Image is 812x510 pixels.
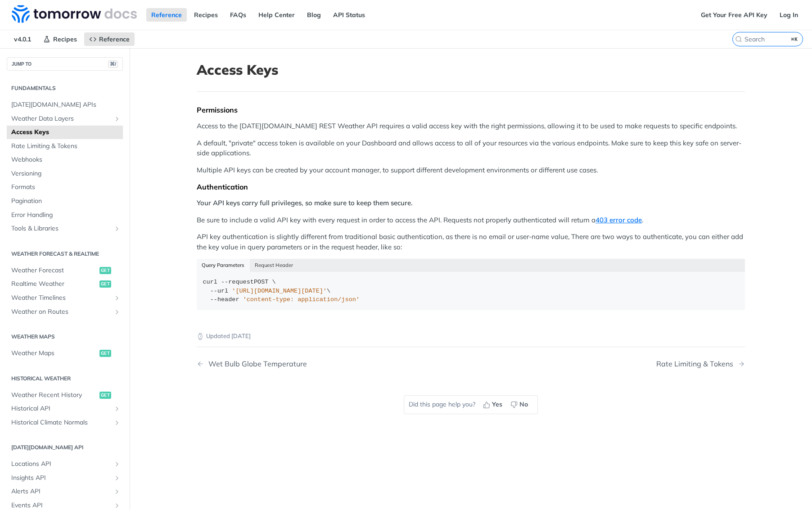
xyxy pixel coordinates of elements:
p: Multiple API keys can be created by your account manager, to support different development enviro... [197,165,745,176]
span: curl [203,279,217,285]
a: Alerts APIShow subpages for Alerts API [7,485,123,498]
span: '[URL][DOMAIN_NAME][DATE]' [232,288,327,294]
a: Log In [775,8,803,22]
span: Formats [11,183,121,192]
span: Weather Timelines [11,293,111,302]
button: Yes [480,398,507,411]
img: Tomorrow.io Weather API Docs [12,5,137,23]
div: POST \ \ [203,278,739,304]
a: Help Center [253,8,300,22]
a: Realtime Weatherget [7,277,123,291]
a: Weather Recent Historyget [7,388,123,402]
p: Updated [DATE] [197,332,745,341]
span: Tools & Libraries [11,224,111,233]
a: API Status [328,8,370,22]
span: No [519,400,528,409]
span: v4.0.1 [9,32,36,46]
a: Previous Page: Wet Bulb Globe Temperature [197,360,432,368]
span: --header [210,296,239,303]
h2: Weather Forecast & realtime [7,250,123,258]
div: Permissions [197,105,745,114]
span: Weather Maps [11,349,97,358]
span: Realtime Weather [11,280,97,289]
div: Authentication [197,182,745,191]
a: Historical Climate NormalsShow subpages for Historical Climate Normals [7,416,123,429]
button: Show subpages for Historical Climate Normals [113,419,121,426]
a: Get Your Free API Key [696,8,772,22]
a: Insights APIShow subpages for Insights API [7,471,123,485]
span: Historical API [11,404,111,413]
button: Show subpages for Events API [113,502,121,509]
nav: Pagination Controls [197,351,745,377]
span: Reference [99,35,130,43]
a: Weather Forecastget [7,264,123,277]
span: ⌘/ [108,60,118,68]
span: Alerts API [11,487,111,496]
strong: Your API keys carry full privileges, so make sure to keep them secure. [197,199,413,207]
a: Weather Data LayersShow subpages for Weather Data Layers [7,112,123,126]
a: Versioning [7,167,123,181]
span: Historical Climate Normals [11,418,111,427]
span: --url [210,288,229,294]
a: Blog [302,8,326,22]
a: Access Keys [7,126,123,139]
span: Recipes [53,35,77,43]
a: Recipes [38,32,82,46]
div: Rate Limiting & Tokens [656,360,738,368]
button: Show subpages for Alerts API [113,488,121,495]
h2: Historical Weather [7,375,123,383]
a: Weather on RoutesShow subpages for Weather on Routes [7,305,123,319]
span: get [99,392,111,399]
button: Show subpages for Historical API [113,405,121,412]
span: Error Handling [11,211,121,220]
span: get [99,280,111,288]
svg: Search [735,36,742,43]
button: Show subpages for Locations API [113,460,121,468]
p: A default, "private" access token is available on your Dashboard and allows access to all of your... [197,138,745,158]
button: Show subpages for Weather on Routes [113,308,121,316]
span: [DATE][DOMAIN_NAME] APIs [11,100,121,109]
span: Access Keys [11,128,121,137]
span: Weather Forecast [11,266,97,275]
h2: Fundamentals [7,84,123,92]
div: Did this page help you? [404,395,538,414]
p: API key authentication is slightly different from traditional basic authentication, as there is n... [197,232,745,252]
span: Yes [492,400,502,409]
span: Weather Recent History [11,391,97,400]
a: Tools & LibrariesShow subpages for Tools & Libraries [7,222,123,235]
a: [DATE][DOMAIN_NAME] APIs [7,98,123,112]
button: Request Header [250,259,298,271]
span: Webhooks [11,155,121,164]
a: Rate Limiting & Tokens [7,140,123,153]
span: get [99,350,111,357]
button: Show subpages for Insights API [113,474,121,482]
h2: [DATE][DOMAIN_NAME] API [7,443,123,451]
a: Weather TimelinesShow subpages for Weather Timelines [7,291,123,305]
a: Pagination [7,194,123,208]
a: Reference [146,8,187,22]
h1: Access Keys [197,62,745,78]
a: Weather Mapsget [7,347,123,360]
a: Reference [84,32,135,46]
a: Formats [7,181,123,194]
a: Error Handling [7,208,123,222]
span: --request [221,279,254,285]
span: 'content-type: application/json' [243,296,360,303]
span: Events API [11,501,111,510]
a: Locations APIShow subpages for Locations API [7,457,123,471]
p: Access to the [DATE][DOMAIN_NAME] REST Weather API requires a valid access key with the right per... [197,121,745,131]
p: Be sure to include a valid API key with every request in order to access the API. Requests not pr... [197,215,745,226]
h2: Weather Maps [7,333,123,341]
a: 403 error code [595,216,642,224]
span: Insights API [11,474,111,483]
a: Historical APIShow subpages for Historical API [7,402,123,415]
span: Weather Data Layers [11,114,111,123]
a: FAQs [225,8,251,22]
span: Rate Limiting & Tokens [11,142,121,151]
span: Weather on Routes [11,307,111,316]
span: Locations API [11,460,111,469]
button: Show subpages for Weather Data Layers [113,115,121,122]
span: get [99,267,111,274]
a: Next Page: Rate Limiting & Tokens [656,360,745,368]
